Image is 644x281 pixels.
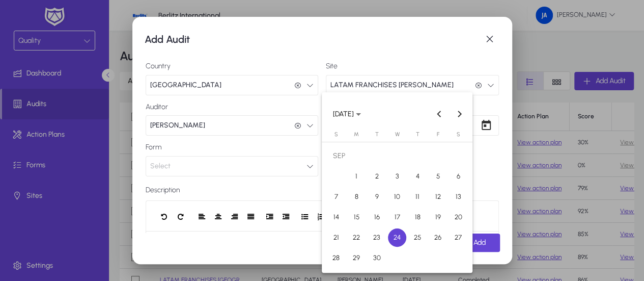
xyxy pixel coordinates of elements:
span: S [457,131,460,138]
span: T [416,131,419,138]
button: Sep 14, 2025 [326,207,346,227]
span: 12 [429,188,447,206]
span: 13 [449,188,467,206]
span: W [395,131,400,138]
button: Sep 3, 2025 [387,166,407,187]
td: SEP [326,146,468,166]
button: Sep 19, 2025 [428,207,448,227]
button: Sep 26, 2025 [428,227,448,248]
button: Sep 18, 2025 [407,207,428,227]
button: Sep 23, 2025 [367,227,387,248]
span: 28 [327,249,345,267]
button: Sep 11, 2025 [407,187,428,207]
button: Choose month and year [328,105,365,123]
span: S [334,131,338,138]
span: 11 [408,188,427,206]
button: Sep 4, 2025 [407,166,428,187]
span: 24 [388,228,406,247]
span: 27 [449,228,467,247]
button: Sep 1, 2025 [346,166,367,187]
button: Sep 2, 2025 [367,166,387,187]
span: 23 [368,228,386,247]
span: 25 [408,228,427,247]
span: F [437,131,439,138]
span: 9 [368,188,386,206]
button: Sep 8, 2025 [346,187,367,207]
button: Sep 10, 2025 [387,187,407,207]
button: Sep 12, 2025 [428,187,448,207]
button: Sep 20, 2025 [448,207,468,227]
span: 20 [449,208,467,226]
button: Sep 21, 2025 [326,227,346,248]
button: Next month [450,104,470,124]
span: 16 [368,208,386,226]
button: Sep 9, 2025 [367,187,387,207]
button: Sep 17, 2025 [387,207,407,227]
span: 10 [388,188,406,206]
span: 7 [327,188,345,206]
button: Sep 13, 2025 [448,187,468,207]
span: 14 [327,208,345,226]
span: 21 [327,228,345,247]
button: Sep 25, 2025 [407,227,428,248]
span: M [354,131,359,138]
button: Sep 15, 2025 [346,207,367,227]
button: Sep 22, 2025 [346,227,367,248]
span: 30 [368,249,386,267]
span: 29 [347,249,366,267]
span: 15 [347,208,366,226]
button: Sep 6, 2025 [448,166,468,187]
span: [DATE] [332,110,353,118]
span: 26 [429,228,447,247]
button: Sep 28, 2025 [326,248,346,268]
span: 6 [449,167,467,186]
span: 2 [368,167,386,186]
button: Sep 30, 2025 [367,248,387,268]
button: Sep 27, 2025 [448,227,468,248]
span: 5 [429,167,447,186]
span: 1 [347,167,366,186]
span: T [375,131,379,138]
span: 18 [408,208,427,226]
button: Sep 29, 2025 [346,248,367,268]
button: Sep 16, 2025 [367,207,387,227]
span: 4 [408,167,427,186]
button: Sep 5, 2025 [428,166,448,187]
span: 22 [347,228,366,247]
span: 3 [388,167,406,186]
span: 8 [347,188,366,206]
button: Previous month [429,104,450,124]
button: Sep 7, 2025 [326,187,346,207]
button: Sep 24, 2025 [387,227,407,248]
span: 19 [429,208,447,226]
span: 17 [388,208,406,226]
